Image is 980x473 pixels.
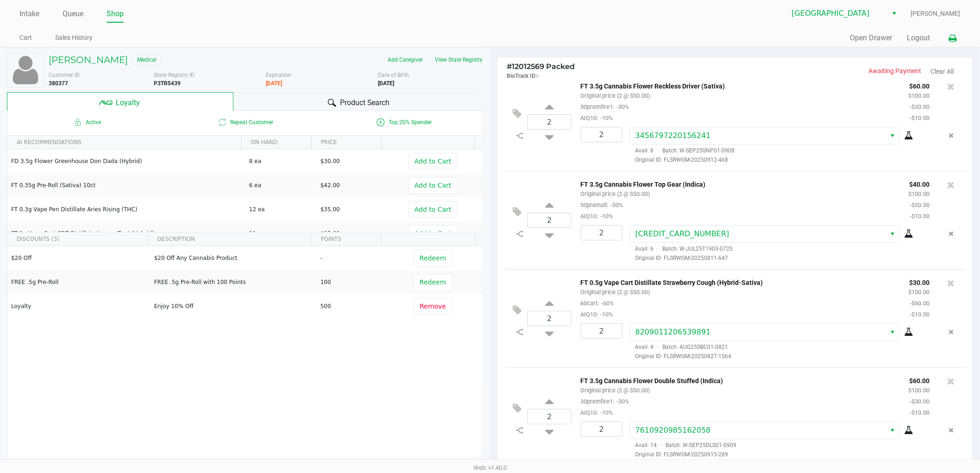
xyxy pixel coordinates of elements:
span: [CREDIT_CARD_NUMBER] [635,229,729,238]
span: Avail: 4 Batch: AUG25SBC01-0821 [629,344,729,350]
span: 8209011206539891 [635,328,711,336]
span: Add to Cart [415,230,452,237]
td: 11 ea [245,221,316,246]
button: Select [886,422,899,439]
small: Original price (2 @ $50.00) [581,289,650,296]
small: 50premall: [581,202,623,208]
span: Original ID: FLSRWGM-20250811-647 [629,254,930,262]
td: 6 ea [245,173,316,197]
span: [GEOGRAPHIC_DATA] [792,8,882,19]
span: BioTrack ID: [507,73,537,79]
small: AIQ10: [581,409,613,416]
td: $20 Off Any Cannabis Product [150,246,316,270]
button: Remove the package from the orderLine [945,422,958,439]
td: FREE .5g Pre-Roll with 100 Points [150,270,316,294]
span: Avail: 6 Batch: W-JUL25T1903-0725 [629,246,733,252]
span: Original ID: FLSRWGM-20250912-468 [629,156,930,164]
span: -10% [598,213,613,220]
button: Remove the package from the orderLine [945,225,958,242]
span: Active [7,117,166,128]
th: POINTS [311,233,381,246]
small: -$10.00 [910,114,930,121]
span: $95.00 [320,230,340,237]
small: $100.00 [909,387,930,394]
span: - [537,73,539,79]
small: $100.00 [909,190,930,197]
div: Data table [7,136,483,232]
b: Medical card expires soon [266,80,282,87]
td: $20 Off [7,246,150,270]
th: AI RECOMMENDATIONS [7,136,241,149]
span: -10% [598,311,613,318]
span: Repeat Customer [166,117,324,128]
p: $60.00 [909,80,930,90]
button: Clear All [931,67,954,76]
th: DESCRIPTION [148,233,311,246]
span: $35.00 [320,206,340,213]
span: Redeem [420,254,446,262]
a: Shop [107,7,124,20]
small: -$30.00 [910,103,930,110]
inline-svg: Split item qty to new line [511,228,528,240]
td: FREE .5g Pre-Roll [7,270,150,294]
inline-svg: Split item qty to new line [511,130,528,142]
td: FT 1g Vape Cart CDT Distillate Lemon Zest (Hybrid) [7,221,245,246]
button: Add to Cart [408,153,458,170]
span: $42.00 [320,182,340,189]
span: Original ID: FLSRWGM-20250827-1564 [629,352,930,360]
small: $100.00 [909,92,930,99]
p: FT 3.5g Cannabis Flower Double Stuffed (Indica) [581,375,895,385]
td: FT 0.3g Vape Pen Distillate Aries Rising (THC) [7,197,245,221]
button: Remove [414,298,452,315]
button: Logout [907,32,930,44]
span: Customer ID [49,72,80,78]
small: Original price (2 @ $50.00) [581,190,650,197]
td: 12 ea [245,197,316,221]
td: FD 3.5g Flower Greenhouse Don Dada (Hybrid) [7,149,245,173]
span: -50% [609,202,623,208]
span: Redeem [420,278,446,286]
p: $60.00 [909,375,930,385]
b: P3TR5439 [154,80,181,87]
b: [DATE] [378,80,394,87]
button: Select [886,127,899,144]
span: $30.00 [320,158,340,164]
a: Sales History [55,32,93,44]
small: -$10.00 [910,213,930,220]
span: Add to Cart [415,158,452,165]
small: 30premfire1: [581,103,629,110]
span: Product Search [340,97,390,108]
button: Select [886,324,899,341]
span: [PERSON_NAME] [911,9,961,19]
th: ON HAND [241,136,311,149]
td: 8 ea [245,149,316,173]
small: $100.00 [909,289,930,296]
span: Remove [420,303,446,310]
span: Loyalty [116,97,140,108]
small: Original price (2 @ $50.00) [581,387,650,394]
span: State Registry ID [154,72,195,78]
span: Original ID: FLSRWGM-20250915-289 [629,450,930,459]
span: 12012569 Packed [507,62,575,71]
span: Medical [132,54,161,65]
span: 7610920985162058 [635,426,711,435]
small: AIQ10: [581,311,613,318]
th: PRICE [311,136,381,149]
td: Loyalty [7,294,150,318]
span: · [654,344,663,350]
small: -$10.00 [910,311,930,318]
span: · [657,442,666,448]
span: Avail: 14 Batch: W-SEP25DLS01-0909 [629,442,737,448]
p: FT 3.5g Cannabis Flower Top Gear (Indica) [581,178,895,188]
span: Add to Cart [415,182,452,189]
th: DISCOUNTS (3) [7,233,148,246]
span: Web: v1.40.0 [473,464,507,471]
small: -$60.00 [910,300,930,307]
a: Queue [63,7,83,20]
td: FT 0.35g Pre-Roll (Sativa) 10ct [7,173,245,197]
button: Add to Cart [408,177,458,194]
span: -60% [599,300,614,307]
small: -$50.00 [910,202,930,208]
inline-svg: Active loyalty member [72,117,83,128]
small: -$10.00 [910,409,930,416]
